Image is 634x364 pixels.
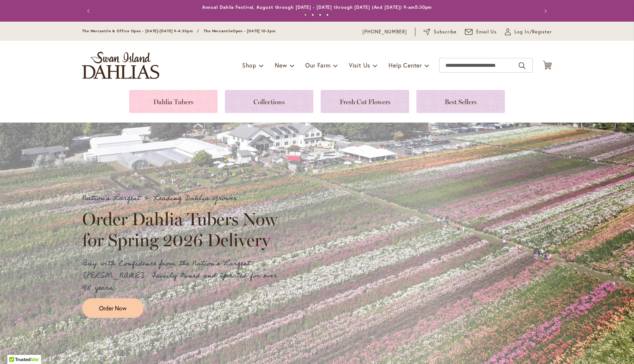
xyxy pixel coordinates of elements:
[82,258,284,294] p: Buy with Confidence from the Nation's Largest [PERSON_NAME]. Family Owned and Operated for over 9...
[465,28,497,36] a: Email Us
[233,29,276,33] span: Open - [DATE] 10-3pm
[319,14,321,16] button: 3 of 4
[242,61,256,69] span: Shop
[311,14,314,16] button: 2 of 4
[537,4,552,18] button: Next
[304,14,307,16] button: 1 of 4
[514,28,552,36] span: Log In/Register
[82,298,143,318] a: Order Now
[202,4,432,10] a: Annual Dahlia Festival, August through [DATE] - [DATE] through [DATE] (And [DATE]) 9-am5:30pm
[82,29,233,33] span: The Mercantile & Office Open - [DATE]-[DATE] 9-4:30pm / The Mercantile
[389,61,422,69] span: Help Center
[423,28,457,36] a: Subscribe
[505,28,552,36] a: Log In/Register
[362,28,407,36] a: [PHONE_NUMBER]
[326,14,329,16] button: 4 of 4
[349,61,370,69] span: Visit Us
[434,28,457,36] span: Subscribe
[275,61,287,69] span: New
[82,4,97,18] button: Previous
[99,304,127,312] span: Order Now
[305,61,330,69] span: Our Farm
[82,52,159,79] a: store logo
[476,28,497,36] span: Email Us
[82,192,284,204] p: Nation's Largest & Leading Dahlia Grower
[82,209,284,250] h2: Order Dahlia Tubers Now for Spring 2026 Delivery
